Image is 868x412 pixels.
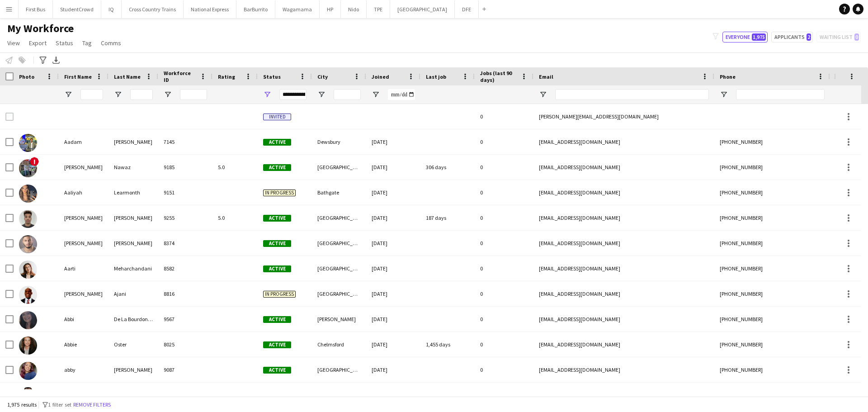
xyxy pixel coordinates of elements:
[366,180,420,205] div: [DATE]
[7,39,20,47] span: View
[533,281,714,306] div: [EMAIL_ADDRESS][DOMAIN_NAME]
[714,180,830,205] div: [PHONE_NUMBER]
[312,231,366,256] div: [GEOGRAPHIC_DATA]
[71,400,113,410] button: Remove filters
[475,307,533,331] div: 0
[19,0,53,18] button: First Bus
[263,73,281,80] span: Status
[101,0,122,18] button: IQ
[714,307,830,331] div: [PHONE_NUMBER]
[533,231,714,256] div: [EMAIL_ADDRESS][DOMAIN_NAME]
[312,307,366,331] div: [PERSON_NAME]
[317,90,325,99] button: Open Filter Menu
[59,383,108,407] div: [PERSON_NAME]
[108,155,158,180] div: Nawaz
[312,180,366,205] div: Bathgate
[312,256,366,281] div: [GEOGRAPHIC_DATA]
[4,37,24,49] a: View
[475,357,533,382] div: 0
[317,73,328,80] span: City
[475,104,533,129] div: 0
[807,33,811,41] span: 2
[108,281,158,306] div: Ajani
[539,90,547,99] button: Open Filter Menu
[334,89,361,100] input: City Filter Input
[366,357,420,382] div: [DATE]
[533,307,714,331] div: [EMAIL_ADDRESS][DOMAIN_NAME]
[366,332,420,357] div: [DATE]
[59,256,108,281] div: Aarti
[25,37,50,49] a: Export
[80,89,103,100] input: First Name Filter Input
[555,89,709,100] input: Email Filter Input
[372,90,380,99] button: Open Filter Menu
[59,231,108,256] div: [PERSON_NAME]
[97,37,125,49] a: Comms
[212,155,258,180] div: 5.0
[158,383,212,407] div: 9097
[59,205,108,230] div: [PERSON_NAME]
[341,0,367,18] button: Nido
[263,189,296,196] span: In progress
[108,180,158,205] div: Learmonth
[158,155,212,180] div: 9185
[720,73,736,80] span: Phone
[158,129,212,154] div: 7145
[263,341,291,348] span: Active
[5,113,14,121] input: Row Selection is disabled for this row (unchecked)
[312,357,366,382] div: [GEOGRAPHIC_DATA]
[64,90,72,99] button: Open Filter Menu
[236,0,275,18] button: BarBurrito
[714,281,830,306] div: [PHONE_NUMBER]
[263,164,291,171] span: Active
[79,37,95,49] a: Tag
[480,70,517,83] span: Jobs (last 90 days)
[180,89,207,100] input: Workforce ID Filter Input
[320,0,341,18] button: HP
[475,256,533,281] div: 0
[263,265,291,272] span: Active
[263,367,291,374] span: Active
[475,383,533,407] div: 0
[366,281,420,306] div: [DATE]
[312,205,366,230] div: [GEOGRAPHIC_DATA]
[114,90,122,99] button: Open Filter Menu
[158,332,212,357] div: 8025
[108,307,158,331] div: De La Bourdonnaye
[263,90,271,99] button: Open Filter Menu
[312,383,366,407] div: [GEOGRAPHIC_DATA]
[390,0,455,18] button: [GEOGRAPHIC_DATA]
[29,39,47,47] span: Export
[19,260,37,279] img: Aarti Meharchandani
[158,205,212,230] div: 9255
[420,332,475,357] div: 1,455 days
[19,159,37,177] img: Aalia Nawaz
[158,180,212,205] div: 9151
[7,22,74,35] span: My Workforce
[420,205,475,230] div: 187 days
[475,332,533,357] div: 0
[19,286,37,304] img: Abayomi mathew Ajani
[158,307,212,331] div: 9567
[82,39,92,47] span: Tag
[533,205,714,230] div: [EMAIL_ADDRESS][DOMAIN_NAME]
[752,33,766,41] span: 1,975
[720,90,728,99] button: Open Filter Menu
[714,256,830,281] div: [PHONE_NUMBER]
[263,240,291,247] span: Active
[475,180,533,205] div: 0
[59,307,108,331] div: Abbi
[19,336,37,355] img: Abbie Oster
[30,157,39,166] span: !
[475,129,533,154] div: 0
[59,155,108,180] div: [PERSON_NAME]
[312,332,366,357] div: Chelmsford
[108,332,158,357] div: Oster
[426,73,446,80] span: Last job
[475,205,533,230] div: 0
[539,73,553,80] span: Email
[59,332,108,357] div: Abbie
[533,129,714,154] div: [EMAIL_ADDRESS][DOMAIN_NAME]
[164,70,196,83] span: Workforce ID
[366,155,420,180] div: [DATE]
